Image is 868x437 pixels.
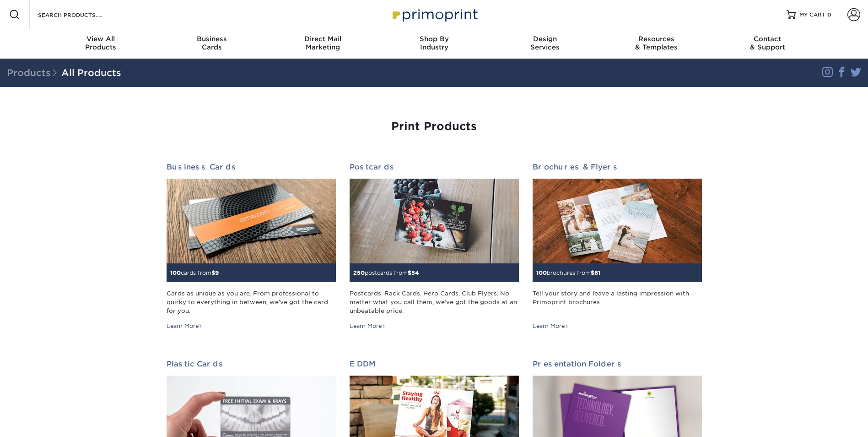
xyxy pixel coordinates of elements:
[167,120,702,133] h1: Print Products
[167,179,336,263] img: Business Cards
[353,269,419,276] small: postcards from
[536,269,547,276] span: 100
[712,29,823,59] a: Contact& Support
[601,35,712,43] span: Resources
[37,9,126,20] input: SEARCH PRODUCTS.....
[827,11,831,18] span: 0
[167,163,336,171] h2: Business Cards
[533,289,702,316] div: Tell your story and leave a lasting impression with Primoprint brochures.
[61,67,121,78] a: All Products
[533,163,702,171] h2: Brochures & Flyers
[490,35,601,51] div: Services
[350,179,519,263] img: Postcards
[388,5,480,24] img: Primoprint
[167,163,336,330] a: Business Cards 100cards from$9 Cards as unique as you are. From professional to quirky to everyth...
[490,29,601,59] a: DesignServices
[45,35,156,51] div: Products
[408,269,411,276] span: $
[353,269,365,276] span: 250
[350,360,519,368] h2: EDDM
[712,35,823,51] div: & Support
[536,269,600,276] small: brochures from
[167,289,336,316] div: Cards as unique as you are. From professional to quirky to everything in between, we've got the c...
[533,322,569,330] div: Learn More
[167,360,336,368] h2: Plastic Cards
[601,29,712,59] a: Resources& Templates
[591,269,594,276] span: $
[156,35,267,51] div: Cards
[156,29,267,59] a: BusinessCards
[533,179,702,263] img: Brochures & Flyers
[533,163,702,330] a: Brochures & Flyers 100brochures from$61 Tell your story and leave a lasting impression with Primo...
[378,35,490,51] div: Industry
[350,322,386,330] div: Learn More
[267,29,378,59] a: Direct MailMarketing
[167,322,203,330] div: Learn More
[267,35,378,51] div: Marketing
[45,29,156,59] a: View AllProducts
[156,35,267,43] span: Business
[378,35,490,43] span: Shop By
[350,163,519,330] a: Postcards 250postcards from$54 Postcards. Rack Cards. Hero Cards. Club Flyers. No matter what you...
[267,35,378,43] span: Direct Mail
[411,269,419,276] span: 54
[712,35,823,43] span: Contact
[215,269,219,276] span: 9
[799,11,825,19] span: MY CART
[45,35,156,43] span: View All
[350,163,519,171] h2: Postcards
[533,360,702,368] h2: Presentation Folders
[7,67,61,78] span: Products
[211,269,215,276] span: $
[350,289,519,316] div: Postcards. Rack Cards. Hero Cards. Club Flyers. No matter what you call them, we've got the goods...
[490,35,601,43] span: Design
[594,269,600,276] span: 61
[170,269,219,276] small: cards from
[601,35,712,51] div: & Templates
[170,269,181,276] span: 100
[378,29,490,59] a: Shop ByIndustry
